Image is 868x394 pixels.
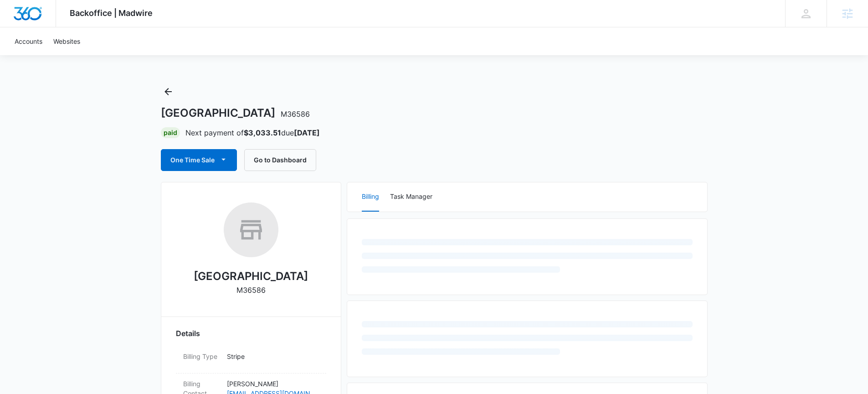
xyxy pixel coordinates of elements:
strong: [DATE] [294,128,320,137]
button: Task Manager [390,182,432,212]
button: Go to Dashboard [244,149,316,171]
p: Stripe [227,352,319,361]
div: Billing TypeStripe [176,346,326,373]
p: M36586 [236,285,266,295]
button: One Time Sale [161,149,237,171]
h2: [GEOGRAPHIC_DATA] [194,268,308,285]
h1: [GEOGRAPHIC_DATA] [161,106,310,120]
span: Details [176,328,200,339]
button: Billing [362,182,379,212]
button: Back [161,84,175,99]
div: Paid [161,127,180,138]
dt: Billing Type [183,352,220,361]
strong: $3,033.51 [244,128,281,137]
a: Websites [48,27,86,55]
span: M36586 [281,109,310,119]
span: Backoffice | Madwire [70,8,153,18]
a: Accounts [9,27,48,55]
p: [PERSON_NAME] [227,379,319,389]
p: Next payment of due [185,127,320,138]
